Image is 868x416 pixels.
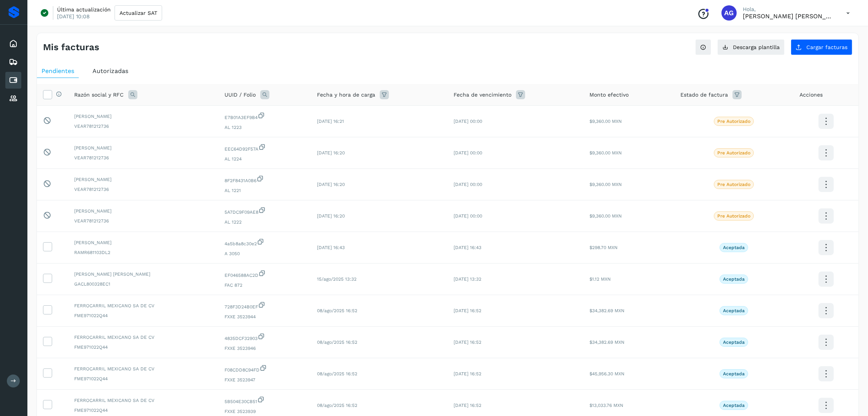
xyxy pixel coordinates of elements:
span: VEAR781212736 [74,123,212,130]
span: 15/ago/2025 13:32 [317,276,357,282]
span: FERROCARRIL MEXICANO SA DE CV [74,334,212,341]
span: Fecha de vencimiento [454,91,511,99]
p: Hola, [743,6,834,13]
span: [DATE] 00:00 [454,182,482,187]
span: VEAR781212736 [74,218,212,224]
span: $9,360.00 MXN [589,182,622,187]
span: FME971022Q44 [74,344,212,351]
span: FERROCARRIL MEXICANO SA DE CV [74,397,212,404]
span: $9,360.00 MXN [589,150,622,156]
span: 08/ago/2025 16:52 [317,308,357,313]
span: [PERSON_NAME] [PERSON_NAME] [74,271,212,278]
span: UUID / Folio [225,91,256,99]
span: 5A7DC9F09AE8 [225,206,305,216]
span: [DATE] 16:20 [317,213,345,219]
span: $9,360.00 MXN [589,213,622,219]
span: [DATE] 16:52 [454,308,481,313]
span: 08/ago/2025 16:52 [317,403,357,408]
p: Aceptada [723,340,745,345]
span: [DATE] 16:20 [317,150,345,156]
span: Fecha y hora de carga [317,91,375,99]
span: [DATE] 16:52 [454,340,481,345]
span: E7B01A3EF9B4 [225,112,305,121]
span: FERROCARRIL MEXICANO SA DE CV [74,365,212,372]
span: [DATE] 16:20 [317,182,345,187]
span: [DATE] 00:00 [454,150,482,156]
span: [PERSON_NAME] [74,113,212,120]
span: FXXE 3523946 [225,345,305,352]
span: A 3050 [225,250,305,257]
span: FME971022Q44 [74,375,212,382]
span: [DATE] 00:00 [454,213,482,219]
span: 08/ago/2025 16:52 [317,340,357,345]
span: VEAR781212736 [74,186,212,193]
span: GACL800328EC1 [74,281,212,287]
span: EF046588AC2D [225,270,305,279]
span: [PERSON_NAME] [74,208,212,214]
span: $9,360.00 MXN [589,119,622,124]
span: Actualizar SAT [119,10,157,16]
button: Actualizar SAT [115,5,162,21]
span: Estado de factura [680,91,728,99]
span: Autorizadas [92,67,128,75]
span: $34,382.69 MXN [589,308,624,313]
button: Descarga plantilla [717,39,785,55]
span: [DATE] 16:43 [454,245,481,250]
span: [DATE] 16:21 [317,119,344,124]
p: Aceptada [723,308,745,313]
p: Aceptada [723,403,745,408]
span: 728F3D24B0EF [225,301,305,310]
p: Pre Autorizado [717,119,750,124]
p: [DATE] 10:08 [57,13,90,20]
span: 5B504E30CB51 [225,396,305,405]
span: RAMR681103DL2 [74,249,212,256]
span: [PERSON_NAME] [74,239,212,246]
span: [DATE] 00:00 [454,119,482,124]
p: Pre Autorizado [717,182,750,187]
span: 4a5b8a8c30e2 [225,238,305,247]
span: 8F2F8431A0B6 [225,175,305,184]
span: [DATE] 16:52 [454,371,481,376]
span: F08CDD8C94FD [225,364,305,373]
p: Aceptada [723,371,745,376]
span: [DATE] 13:32 [454,276,481,282]
button: Cargar facturas [791,39,852,55]
span: FME971022Q44 [74,312,212,319]
div: Cuentas por pagar [5,72,21,89]
span: $1.12 MXN [589,276,611,282]
span: Acciones [800,91,823,99]
span: FAC 872 [225,282,305,289]
span: FME971022Q44 [74,407,212,414]
span: FXXE 3523947 [225,376,305,383]
span: $34,382.69 MXN [589,340,624,345]
div: Inicio [5,35,21,52]
p: Aceptada [723,276,745,282]
span: Pendientes [41,67,74,75]
p: Pre Autorizado [717,150,750,156]
span: FERROCARRIL MEXICANO SA DE CV [74,302,212,309]
p: Aceptada [723,245,745,250]
span: 08/ago/2025 16:52 [317,371,357,376]
span: $13,033.76 MXN [589,403,623,408]
span: Descarga plantilla [733,44,780,50]
span: Razón social y RFC [74,91,124,99]
span: AL 1224 [225,156,305,162]
div: Proveedores [5,90,21,107]
p: Última actualización [57,6,111,13]
span: Cargar facturas [806,44,847,50]
span: AL 1222 [225,219,305,225]
p: Abigail Gonzalez Leon [743,13,834,20]
span: Monto efectivo [589,91,629,99]
span: FXXE 3523944 [225,313,305,320]
span: [DATE] 16:52 [454,403,481,408]
div: Embarques [5,54,21,70]
span: [PERSON_NAME] [74,176,212,183]
span: $298.70 MXN [589,245,618,250]
span: FXXE 3523939 [225,408,305,415]
p: Pre Autorizado [717,213,750,219]
span: AL 1221 [225,187,305,194]
span: AL 1223 [225,124,305,131]
span: $45,956.30 MXN [589,371,624,376]
span: [PERSON_NAME] [74,144,212,151]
